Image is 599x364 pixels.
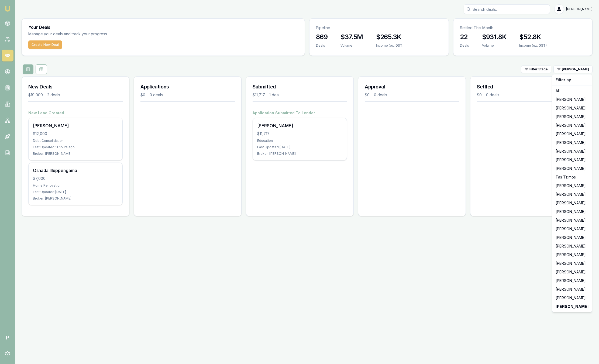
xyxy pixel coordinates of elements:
[553,75,591,84] div: Filter by
[553,259,591,268] div: [PERSON_NAME]
[553,95,591,104] div: [PERSON_NAME]
[553,207,591,216] div: [PERSON_NAME]
[553,147,591,156] div: [PERSON_NAME]
[553,285,591,294] div: [PERSON_NAME]
[553,173,591,181] div: Tas Tzimos
[553,225,591,233] div: [PERSON_NAME]
[553,164,591,173] div: [PERSON_NAME]
[553,190,591,199] div: [PERSON_NAME]
[553,276,591,285] div: [PERSON_NAME]
[553,181,591,190] div: [PERSON_NAME]
[553,242,591,250] div: [PERSON_NAME]
[556,304,588,309] strong: [PERSON_NAME]
[553,104,591,112] div: [PERSON_NAME]
[553,130,591,138] div: [PERSON_NAME]
[553,87,591,95] div: All
[553,233,591,242] div: [PERSON_NAME]
[553,294,591,302] div: [PERSON_NAME]
[553,112,591,121] div: [PERSON_NAME]
[553,138,591,147] div: [PERSON_NAME]
[553,268,591,276] div: [PERSON_NAME]
[553,199,591,207] div: [PERSON_NAME]
[553,250,591,259] div: [PERSON_NAME]
[553,156,591,164] div: [PERSON_NAME]
[553,121,591,130] div: [PERSON_NAME]
[553,216,591,225] div: [PERSON_NAME]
